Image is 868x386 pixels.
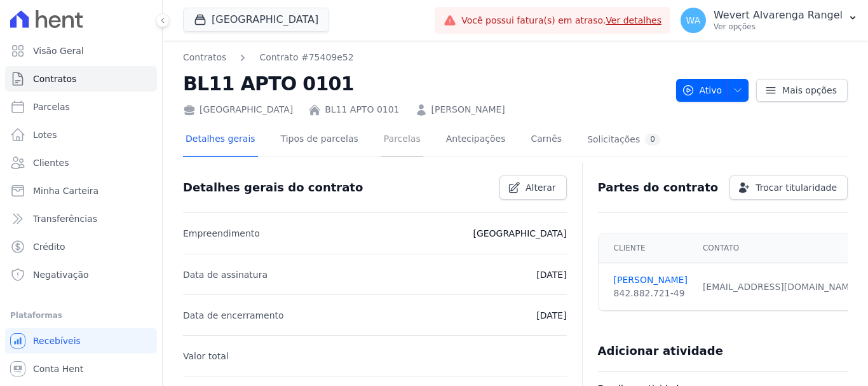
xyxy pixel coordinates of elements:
[5,66,157,92] a: Contratos
[183,8,329,32] button: [GEOGRAPHIC_DATA]
[686,16,701,25] span: WA
[536,267,566,282] p: [DATE]
[33,334,81,347] span: Recebíveis
[325,103,399,116] a: BL11 APTO 0101
[183,51,354,64] nav: Breadcrumb
[381,123,423,157] a: Parcelas
[444,123,508,157] a: Antecipações
[183,123,258,157] a: Detalhes gerais
[536,308,566,323] p: [DATE]
[756,181,837,194] span: Trocar titularidade
[183,51,226,64] a: Contratos
[183,348,229,364] p: Valor total
[598,343,723,359] h3: Adicionar atividade
[670,3,868,38] button: WA Wevert Alvarenga Rangel Ver opções
[526,181,556,194] span: Alterar
[528,123,564,157] a: Carnês
[33,100,70,113] span: Parcelas
[782,84,837,97] span: Mais opções
[5,94,157,120] a: Parcelas
[5,178,157,203] a: Minha Carteira
[606,15,661,25] a: Ver detalhes
[183,103,293,116] div: [GEOGRAPHIC_DATA]
[5,262,157,287] a: Negativação
[676,79,749,102] button: Ativo
[587,134,660,146] div: Solicitações
[33,240,65,253] span: Crédito
[183,267,268,282] p: Data de assinatura
[183,226,260,241] p: Empreendimento
[33,72,76,85] span: Contratos
[183,180,363,195] h3: Detalhes gerais do contrato
[10,308,152,323] div: Plataformas
[5,38,157,64] a: Visão Geral
[499,176,567,200] a: Alterar
[599,233,695,263] th: Cliente
[33,45,84,57] span: Visão Geral
[5,328,157,354] a: Recebíveis
[585,123,663,157] a: Solicitações0
[183,308,284,323] p: Data de encerramento
[5,122,157,148] a: Lotes
[598,180,719,195] h3: Partes do contrato
[714,22,843,32] p: Ver opções
[5,234,157,259] a: Crédito
[33,362,83,375] span: Conta Hent
[614,273,688,287] a: [PERSON_NAME]
[682,79,722,102] span: Ativo
[33,156,69,169] span: Clientes
[645,134,660,146] div: 0
[5,356,157,382] a: Conta Hent
[714,9,843,22] p: Wevert Alvarenga Rangel
[259,51,353,64] a: Contrato #75409e52
[5,150,157,176] a: Clientes
[33,128,57,141] span: Lotes
[33,212,97,225] span: Transferências
[431,103,505,116] a: [PERSON_NAME]
[473,226,566,241] p: [GEOGRAPHIC_DATA]
[756,79,848,102] a: Mais opções
[5,206,157,231] a: Transferências
[729,176,848,200] a: Trocar titularidade
[33,268,89,281] span: Negativação
[461,14,661,27] span: Você possui fatura(s) em atraso.
[183,51,666,64] nav: Breadcrumb
[183,69,666,98] h2: BL11 APTO 0101
[614,287,688,300] div: 842.882.721-49
[33,184,98,197] span: Minha Carteira
[278,123,361,157] a: Tipos de parcelas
